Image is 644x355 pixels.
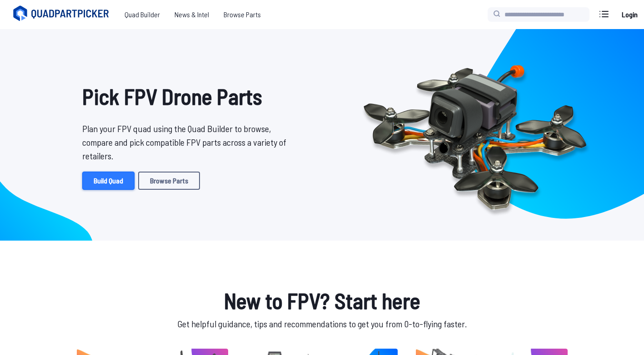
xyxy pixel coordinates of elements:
[344,44,606,226] img: Quadcopter
[167,5,216,24] a: News & Intel
[75,317,569,330] p: Get helpful guidance, tips and recommendations to get you from 0-to-flying faster.
[82,80,293,113] h1: Pick FPV Drone Parts
[75,284,569,317] h1: New to FPV? Start here
[82,172,135,190] a: Build Quad
[619,5,640,24] a: Login
[117,5,167,24] a: Quad Builder
[216,5,268,24] a: Browse Parts
[138,172,200,190] a: Browse Parts
[82,122,293,163] p: Plan your FPV quad using the Quad Builder to browse, compare and pick compatible FPV parts across...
